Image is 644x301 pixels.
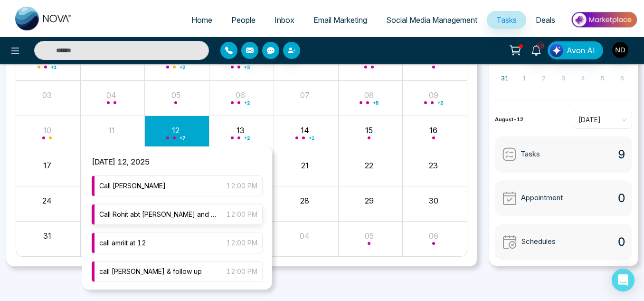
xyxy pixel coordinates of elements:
[42,195,52,206] button: 24
[581,74,585,82] abbr: September 4, 2025
[554,68,573,87] button: September 3, 2025
[309,136,314,140] span: + 1
[180,65,185,69] span: + 2
[99,209,217,220] span: Call Rohit abt [PERSON_NAME] and [GEOGRAPHIC_DATA]
[222,11,265,29] a: People
[300,195,309,206] button: 28
[227,209,257,220] span: 12:00 PM
[301,160,309,171] button: 21
[82,157,159,176] span: [DATE] 12, 2025
[612,269,635,291] div: Open Intercom Messenger
[108,125,115,136] button: 11
[601,74,605,82] abbr: September 5, 2025
[521,236,556,247] span: Schedules
[365,195,374,206] button: 29
[526,11,565,29] a: Deals
[365,160,373,171] button: 22
[550,44,563,57] img: Lead Flow
[304,11,377,29] a: Email Marketing
[227,238,257,248] span: 12:00 PM
[51,65,57,69] span: + 1
[16,26,467,257] div: Month View
[495,116,523,123] strong: August-12
[487,11,526,29] a: Tasks
[275,15,294,25] span: Inbox
[536,41,545,50] span: 10
[231,15,256,25] span: People
[429,195,438,206] button: 30
[502,147,517,162] img: Tasks
[561,74,565,82] abbr: September 3, 2025
[620,74,624,82] abbr: September 6, 2025
[99,266,202,277] span: call [PERSON_NAME] & follow up
[613,68,632,87] button: September 6, 2025
[548,41,603,59] button: Avon AI
[573,68,593,87] button: September 4, 2025
[521,193,563,204] span: Appointment
[612,42,628,58] img: User Avatar
[429,160,438,171] button: 23
[502,191,517,206] img: Appointment
[514,68,534,87] button: September 1, 2025
[618,190,625,207] span: 0
[536,15,555,25] span: Deals
[182,11,222,29] a: Home
[373,101,379,105] span: + 8
[569,9,638,30] img: Market-place.gif
[313,15,367,25] span: Email Marketing
[502,234,517,250] img: Schedules
[495,68,514,87] button: August 31, 2025
[244,101,250,105] span: + 2
[496,15,517,25] span: Tasks
[180,136,185,140] span: + 7
[522,74,526,82] abbr: September 1, 2025
[244,136,250,140] span: + 2
[244,65,250,69] span: + 3
[265,11,304,29] a: Inbox
[377,11,487,29] a: Social Media Management
[534,68,554,87] button: September 2, 2025
[191,15,212,25] span: Home
[386,15,477,25] span: Social Media Management
[525,41,548,58] a: 10
[15,7,72,30] img: Nova CRM Logo
[99,181,166,191] span: Call [PERSON_NAME]
[43,160,51,171] button: 17
[300,230,310,242] button: 04
[42,89,52,101] button: 03
[578,113,626,127] span: Today
[43,230,51,242] button: 31
[542,74,546,82] abbr: September 2, 2025
[99,238,146,248] span: call amriit at 12
[593,68,612,87] button: September 5, 2025
[227,266,257,277] span: 12:00 PM
[501,74,509,82] abbr: August 31, 2025
[437,101,443,105] span: + 2
[618,146,625,163] span: 9
[300,89,310,101] button: 07
[618,233,625,251] span: 0
[567,45,595,56] span: Avon AI
[227,181,257,191] span: 12:00 PM
[521,149,540,160] span: Tasks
